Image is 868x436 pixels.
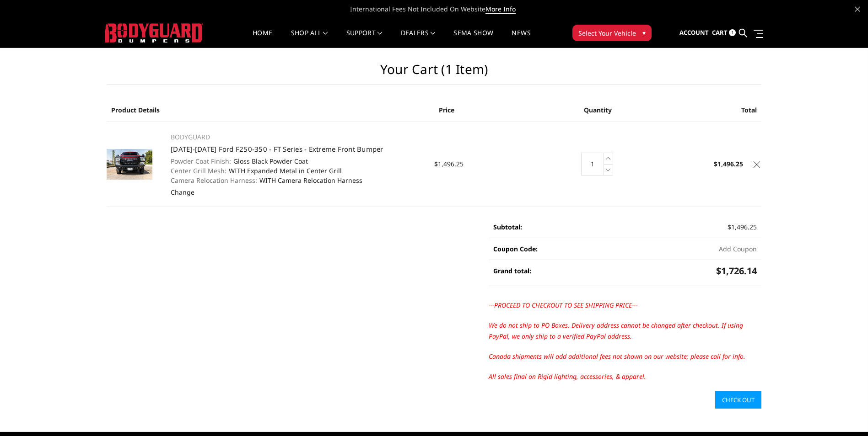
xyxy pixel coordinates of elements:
p: All sales final on Rigid lighting, accessories, & apparel. [489,371,761,382]
dd: Gloss Black Powder Coat [171,156,424,166]
a: shop all [291,30,328,48]
p: We do not ship to PO Boxes. Delivery address cannot be changed after checkout. If using PayPal, w... [489,320,761,342]
span: $1,726.14 [716,265,757,277]
p: BODYGUARD [171,132,424,143]
button: Add Coupon [719,244,757,254]
a: More Info [485,5,516,14]
img: 2023-2025 Ford F250-350 - FT Series - Extreme Front Bumper [107,149,152,180]
dt: Camera Relocation Harness: [171,175,257,185]
a: Check out [715,391,761,409]
span: 1 [729,29,736,36]
span: Select Your Vehicle [578,28,636,38]
a: News [512,30,530,48]
a: SEMA Show [453,30,493,48]
button: Select Your Vehicle [572,25,652,41]
p: Canada shipments will add additional fees not shown on our website; please call for info. [489,351,761,362]
a: Cart 1 [712,21,736,45]
p: ---PROCEED TO CHECKOUT TO SEE SHIPPING PRICE--- [489,300,761,311]
dd: WITH Expanded Metal in Center Grill [171,166,424,175]
strong: Grand total: [493,266,531,275]
dt: Powder Coat Finish: [171,156,231,166]
th: Price [434,98,544,122]
a: Support [346,30,383,48]
a: Home [253,30,272,48]
strong: Subtotal: [493,223,522,231]
span: Account [679,28,709,37]
a: [DATE]-[DATE] Ford F250-350 - FT Series - Extreme Front Bumper [171,144,383,154]
img: BODYGUARD BUMPERS [105,23,203,43]
a: Dealers [401,30,436,48]
strong: Coupon Code: [493,245,538,253]
th: Total [652,98,762,122]
th: Quantity [543,98,652,122]
a: Account [679,21,709,45]
a: Change [171,188,194,197]
span: $1,496.25 [434,160,464,168]
span: $1,496.25 [728,223,757,231]
strong: $1,496.25 [714,160,743,168]
span: ▾ [642,28,646,37]
th: Product Details [107,98,434,122]
dt: Center Grill Mesh: [171,166,226,175]
dd: WITH Camera Relocation Harness [171,175,424,185]
h1: Your Cart (1 item) [107,62,761,85]
span: Cart [712,28,728,37]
